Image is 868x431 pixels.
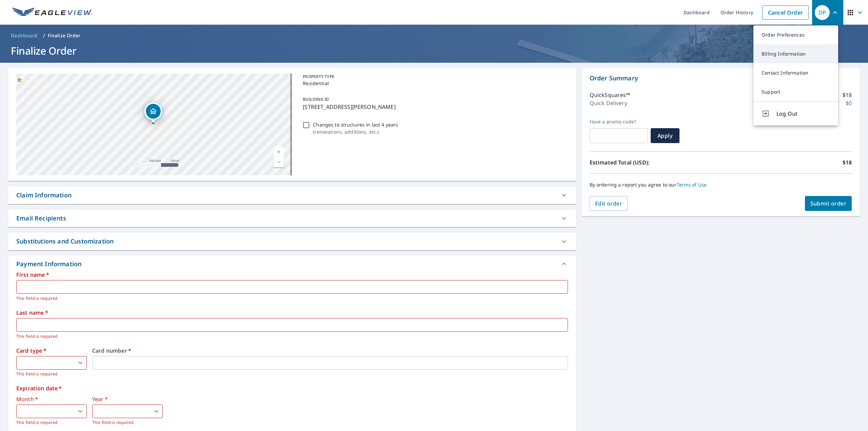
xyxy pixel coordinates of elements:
p: Quick Delivery [590,99,627,107]
div: Payment Information [16,259,84,269]
p: $18 [843,158,852,166]
a: Dashboard [8,30,40,41]
div: ​ [16,405,87,418]
p: Finalize Order [48,32,81,39]
p: ( renovations, additions, etc. ) [313,128,398,135]
p: This field is required [92,419,163,426]
a: Order Preferences [753,25,838,44]
button: Edit order [590,196,628,211]
label: Card type [16,348,87,353]
a: Billing Information [753,44,838,63]
label: First name [16,272,568,277]
span: Apply [656,132,674,139]
p: By ordering a report you agree to our [590,182,852,188]
span: Edit order [595,200,623,207]
label: Year [92,396,163,402]
p: BUILDING ID [303,96,329,102]
label: Last name [16,310,568,315]
div: Email Recipients [8,210,576,227]
p: PROPERTY TYPE [303,74,565,80]
li: / [43,32,45,40]
p: This field is required [16,295,563,302]
h1: Finalize Order [8,44,860,58]
p: This field is required [16,371,87,377]
div: Dropped pin, building 1, Residential property, 3916 S Wesley St Wichita, KS 67227 [144,102,162,123]
a: Cancel Order [762,5,809,20]
label: Month [16,396,87,402]
a: Current Level 16, Zoom In [274,147,284,157]
label: Have a promo code? [590,119,648,125]
label: Card number [92,348,568,353]
div: Payment Information [8,256,576,272]
p: This field is required [16,419,87,426]
p: This field is required [16,333,563,340]
span: Log Out [776,110,830,118]
a: Current Level 16, Zoom Out [274,157,284,167]
div: Email Recipients [16,214,66,223]
a: Terms of Use [677,181,707,188]
div: ​ [92,405,163,418]
p: QuickSquares™ [590,91,630,99]
button: Log Out [753,101,838,125]
span: Submit order [810,200,847,207]
div: Claim Information [16,191,72,200]
div: Substitutions and Customization [16,237,114,246]
button: Submit order [805,196,852,211]
a: Support [753,82,838,101]
nav: breadcrumb [8,30,860,41]
div: DP [815,5,830,20]
p: $18 [843,91,852,99]
p: Residential [303,80,565,87]
div: Claim Information [8,187,576,204]
p: [STREET_ADDRESS][PERSON_NAME] [303,103,565,111]
p: $0 [846,99,852,107]
div: Substitutions and Customization [8,233,576,250]
div: ​ [16,356,87,370]
p: Order Summary [590,74,852,83]
img: EV Logo [12,7,92,18]
label: Expiration date [16,386,568,391]
span: Dashboard [11,32,38,39]
a: Contact Information [753,63,838,82]
p: Changes to structures in last 4 years [313,121,398,128]
button: Apply [651,128,679,143]
p: Estimated Total (USD): [590,158,721,166]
